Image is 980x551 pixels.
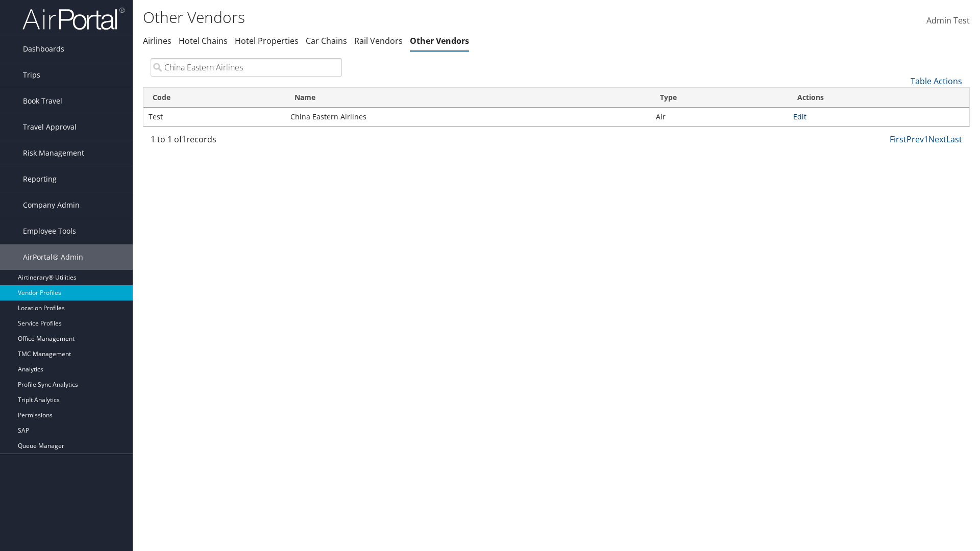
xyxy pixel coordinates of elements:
div: 1 to 1 of records [151,133,342,151]
th: Type: activate to sort column ascending [651,88,788,108]
th: Name: activate to sort column ascending [285,88,651,108]
a: First [890,134,906,145]
span: Admin Test [926,15,970,26]
h1: Other Vendors [143,7,694,28]
span: Travel Approval [23,114,77,140]
td: Air [651,108,788,126]
span: Risk Management [23,140,84,166]
td: Test [143,108,285,126]
a: Next [928,134,946,145]
span: Company Admin [23,192,80,218]
img: airportal-logo.png [22,7,125,31]
span: Employee Tools [23,218,76,244]
a: Table Actions [911,76,962,87]
td: China Eastern Airlines [285,108,651,126]
span: Reporting [23,166,57,192]
span: Book Travel [23,88,62,114]
span: AirPortal® Admin [23,244,83,270]
a: Car Chains [306,35,347,46]
input: Search [151,58,342,77]
a: Other Vendors [410,35,469,46]
span: 1 [182,134,186,145]
a: Prev [906,134,924,145]
a: Last [946,134,962,145]
a: Rail Vendors [354,35,403,46]
a: 1 [924,134,928,145]
a: Hotel Chains [179,35,228,46]
span: Trips [23,62,40,88]
th: Code: activate to sort column ascending [143,88,285,108]
a: Airlines [143,35,171,46]
a: Admin Test [926,5,970,37]
a: Edit [793,112,806,121]
a: Hotel Properties [235,35,299,46]
span: Dashboards [23,36,64,62]
th: Actions [788,88,969,108]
